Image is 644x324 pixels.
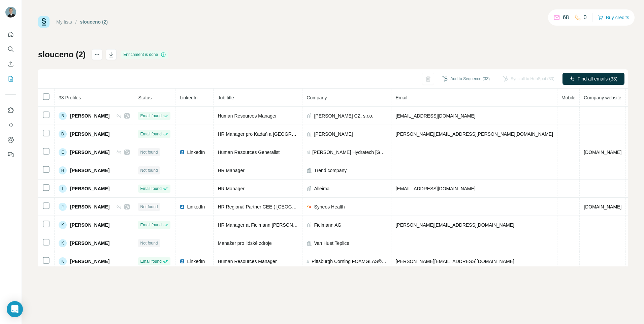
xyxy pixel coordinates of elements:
[5,134,16,146] button: Dashboard
[59,130,67,138] div: D
[92,49,102,60] button: actions
[218,95,234,100] span: Job title
[59,148,67,156] div: E
[70,222,109,228] span: [PERSON_NAME]
[395,113,475,119] span: [EMAIL_ADDRESS][DOMAIN_NAME]
[70,185,109,192] span: [PERSON_NAME]
[395,222,514,228] span: [PERSON_NAME][EMAIL_ADDRESS][DOMAIN_NAME]
[584,13,587,22] p: 0
[70,240,109,247] span: [PERSON_NAME]
[70,149,109,156] span: [PERSON_NAME]
[314,167,347,174] span: Trend company
[307,204,312,209] img: company-logo
[584,150,621,155] span: [DOMAIN_NAME]
[38,16,50,28] img: Surfe Logo
[121,51,168,59] div: Enrichment is done
[314,203,345,210] span: Syneos Health
[5,73,16,85] button: My lists
[395,186,475,191] span: [EMAIL_ADDRESS][DOMAIN_NAME]
[5,58,16,70] button: Enrich CSV
[70,258,109,265] span: [PERSON_NAME]
[140,240,158,246] span: Not found
[70,203,109,210] span: [PERSON_NAME]
[75,19,77,25] li: /
[70,131,109,137] span: [PERSON_NAME]
[5,149,16,161] button: Feedback
[187,203,205,210] span: LinkedIn
[140,149,158,155] span: Not found
[59,203,67,211] div: J
[180,259,185,264] img: LinkedIn logo
[187,149,205,156] span: LinkedIn
[180,95,197,100] span: LinkedIn
[80,19,108,25] div: slouceno (2)
[218,131,322,137] span: HR Manager pro Kadaň a [GEOGRAPHIC_DATA]
[140,186,161,192] span: Email found
[59,112,67,120] div: B
[312,149,387,156] span: [PERSON_NAME] Hydratech [GEOGRAPHIC_DATA]
[59,221,67,229] div: K
[438,74,494,84] button: Add to Sequence (33)
[140,258,161,264] span: Email found
[59,166,67,174] div: H
[218,240,271,246] span: Manažer pro lidské zdroje
[56,19,72,25] a: My lists
[138,95,152,100] span: Status
[563,13,569,22] p: 68
[218,204,533,209] span: HR Regional Partner CEE ( [GEOGRAPHIC_DATA], [GEOGRAPHIC_DATA], [GEOGRAPHIC_DATA],[GEOGRAPHIC_DAT...
[140,222,161,228] span: Email found
[562,73,624,85] button: Find all emails (33)
[218,113,277,119] span: Human Resources Manager
[59,95,81,100] span: 33 Profiles
[314,131,353,137] span: [PERSON_NAME]
[5,104,16,116] button: Use Surfe on LinkedIn
[584,204,621,209] span: [DOMAIN_NAME]
[59,185,67,193] div: I
[307,95,327,100] span: Company
[218,222,322,228] span: HR Manager at Fielmann [PERSON_NAME] s.r.o.
[314,222,341,228] span: Fielmann AG
[218,150,280,155] span: Human Resources Generalist
[561,95,575,100] span: Mobile
[140,131,161,137] span: Email found
[59,239,67,247] div: K
[180,150,185,155] img: LinkedIn logo
[5,43,16,55] button: Search
[218,259,277,264] span: Human Resources Manager
[5,28,16,40] button: Quick start
[38,49,86,60] h1: slouceno (2)
[5,7,16,18] img: Avatar
[70,112,109,119] span: [PERSON_NAME]
[395,259,514,264] span: [PERSON_NAME][EMAIL_ADDRESS][DOMAIN_NAME]
[314,240,349,247] span: Van Huet Teplice
[312,258,387,265] span: Pittsburgh Corning FOAMGLAS® Insulation [GEOGRAPHIC_DATA]
[314,185,329,192] span: Alleima
[5,119,16,131] button: Use Surfe API
[218,186,244,191] span: HR Manager
[584,95,621,100] span: Company website
[180,204,185,209] img: LinkedIn logo
[395,131,553,137] span: [PERSON_NAME][EMAIL_ADDRESS][PERSON_NAME][DOMAIN_NAME]
[187,258,205,265] span: LinkedIn
[395,95,407,100] span: Email
[7,301,23,317] div: Open Intercom Messenger
[70,167,109,174] span: [PERSON_NAME]
[598,13,629,22] button: Buy credits
[140,204,158,210] span: Not found
[140,167,158,173] span: Not found
[314,112,373,119] span: [PERSON_NAME] CZ, s.r.o.
[59,257,67,265] div: K
[218,168,244,173] span: HR Manager
[578,75,617,82] span: Find all emails (33)
[140,113,161,119] span: Email found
